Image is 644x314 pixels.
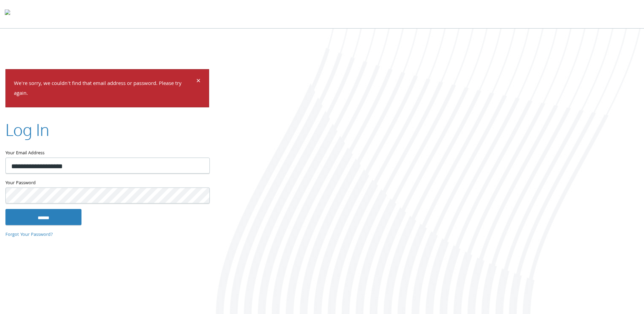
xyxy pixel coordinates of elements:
[14,79,195,99] p: We're sorry, we couldn't find that email address or password. Please try again.
[196,75,201,88] span: ×
[196,78,201,86] button: Dismiss alert
[5,179,209,187] label: Your Password
[5,118,49,141] h2: Log In
[5,231,53,239] a: Forgot Your Password?
[5,7,10,21] img: todyl-logo-dark.svg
